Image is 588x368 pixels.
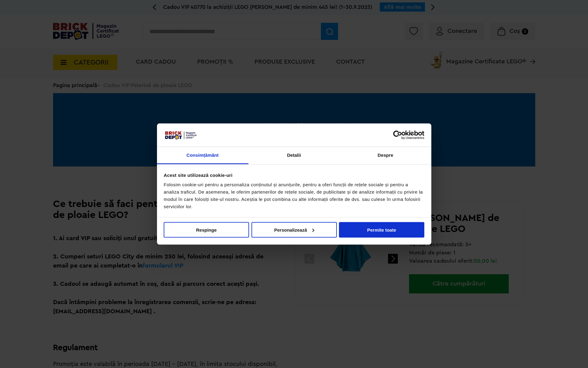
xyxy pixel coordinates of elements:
button: Personalizează [251,222,337,237]
button: Permite toate [339,222,424,237]
img: siglă [164,130,197,140]
a: Consimțământ [157,147,248,164]
a: Usercentrics Cookiebot - opens in a new window [371,130,424,139]
div: Folosim cookie-uri pentru a personaliza conținutul și anunțurile, pentru a oferi funcții de rețel... [164,181,424,210]
button: Respinge [164,222,249,237]
a: Despre [340,147,431,164]
a: Detalii [248,147,340,164]
div: Acest site utilizează cookie-uri [164,171,424,179]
